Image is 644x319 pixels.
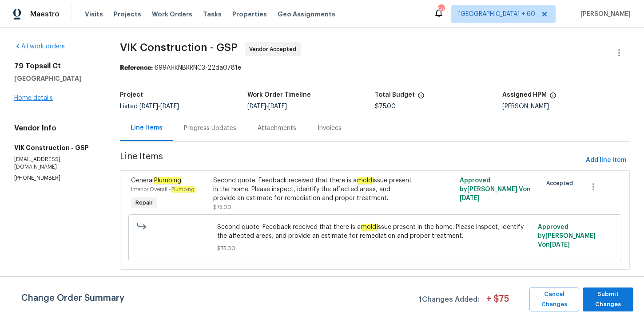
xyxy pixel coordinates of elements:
[139,103,179,110] span: -
[184,124,236,133] div: Progress Updates
[14,74,99,83] h5: [GEOGRAPHIC_DATA]
[120,63,630,72] div: 699AHKNBRRNC3-22da0781e
[131,123,163,132] div: Line Items
[538,224,596,248] span: Approved by [PERSON_NAME] V on
[14,95,53,101] a: Home details
[258,124,296,133] div: Attachments
[85,10,103,19] span: Visits
[419,291,479,311] span: 1 Changes Added:
[139,103,158,110] span: [DATE]
[438,5,444,14] div: 597
[357,177,373,184] em: mold
[247,103,266,110] span: [DATE]
[577,10,631,19] span: [PERSON_NAME]
[120,92,143,98] h5: Project
[268,103,287,110] span: [DATE]
[14,143,99,152] h5: VIK Construction - GSP
[502,103,630,110] div: [PERSON_NAME]
[582,152,630,169] button: Add line item
[160,103,179,110] span: [DATE]
[460,195,480,201] span: [DATE]
[460,177,531,201] span: Approved by [PERSON_NAME] V on
[120,103,179,110] span: Listed
[217,244,533,253] span: $75.00
[217,223,533,240] span: Second quote: Feedback received that there is a issue present in the home. Please inspect, identi...
[131,177,182,184] span: General
[586,155,626,166] span: Add line item
[232,10,267,19] span: Properties
[502,92,547,98] h5: Assigned HPM
[247,92,311,98] h5: Work Order Timeline
[14,156,99,171] p: [EMAIL_ADDRESS][DOMAIN_NAME]
[587,289,629,310] span: Submit Changes
[529,287,579,311] button: Cancel Changes
[375,103,396,110] span: $75.00
[132,198,156,207] span: Repair
[534,289,575,310] span: Cancel Changes
[154,177,182,184] em: Plumbing
[278,10,335,19] span: Geo Assignments
[213,176,413,203] div: Second quote: Feedback received that there is a issue present in the home. Please inspect, identi...
[120,152,582,169] span: Line Items
[549,92,557,103] span: The hpm assigned to this work order.
[152,10,192,19] span: Work Orders
[546,179,576,188] span: Accepted
[458,10,535,19] span: [GEOGRAPHIC_DATA] + 60
[213,205,231,210] span: $75.00
[120,42,238,53] span: VIK Construction - GSP
[30,10,60,19] span: Maestro
[14,43,65,50] a: All work orders
[550,242,570,248] span: [DATE]
[14,62,99,71] h2: 79 Topsail Ct
[361,224,377,231] em: mold
[247,103,287,110] span: -
[14,174,99,182] p: [PHONE_NUMBER]
[417,92,425,103] span: The total cost of line items that have been proposed by Opendoor. This sum includes line items th...
[21,287,124,311] span: Change Order Summary
[14,124,99,133] h4: Vendor Info
[120,65,153,71] b: Reference:
[375,92,415,98] h5: Total Budget
[114,10,141,19] span: Projects
[583,287,633,311] button: Submit Changes
[318,124,342,133] div: Invoices
[249,45,300,54] span: Vendor Accepted
[131,187,195,192] span: Interior Overall -
[171,186,195,193] em: Plumbing
[203,11,222,17] span: Tasks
